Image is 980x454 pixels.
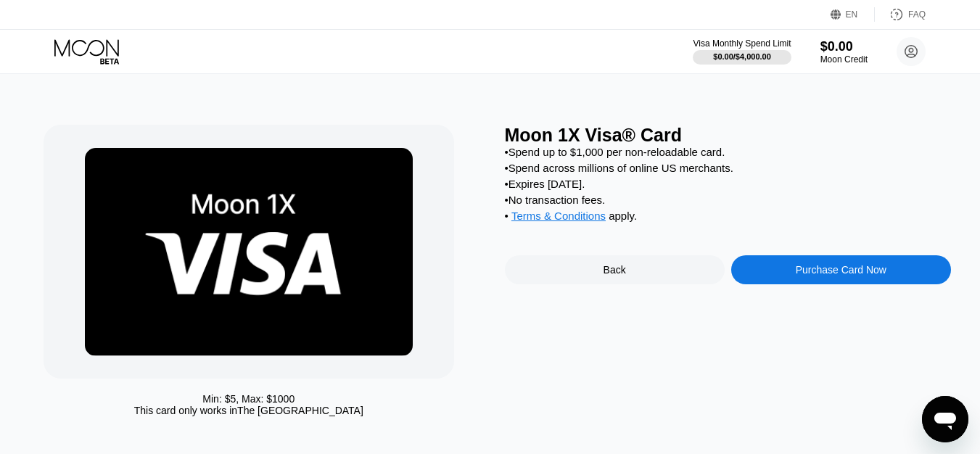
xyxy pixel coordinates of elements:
div: • No transaction fees. [505,194,951,206]
span: Terms & Conditions [511,210,606,222]
div: Min: $ 5 , Max: $ 1000 [202,393,295,405]
div: Moon 1X Visa® Card [505,125,951,146]
div: • Spend up to $1,000 per non-reloadable card. [505,146,951,158]
div: Purchase Card Now [796,264,886,276]
div: This card only works in The [GEOGRAPHIC_DATA] [134,405,363,416]
div: Back [505,255,725,284]
div: • apply . [505,210,951,226]
div: Moon Credit [820,54,868,65]
div: • Spend across millions of online US merchants. [505,162,951,174]
div: Visa Monthly Spend Limit [693,38,791,49]
div: EN [846,9,858,20]
div: Purchase Card Now [731,255,951,284]
div: FAQ [875,7,926,22]
div: Back [604,264,626,276]
div: Visa Monthly Spend Limit$0.00/$4,000.00 [693,38,791,65]
div: $0.00Moon Credit [820,39,868,65]
div: Terms & Conditions [511,210,606,226]
div: FAQ [908,9,926,20]
div: $0.00 / $4,000.00 [713,52,771,61]
div: • Expires [DATE]. [505,178,951,190]
div: $0.00 [820,39,868,54]
iframe: Button to launch messaging window [922,396,968,442]
div: EN [831,7,875,22]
